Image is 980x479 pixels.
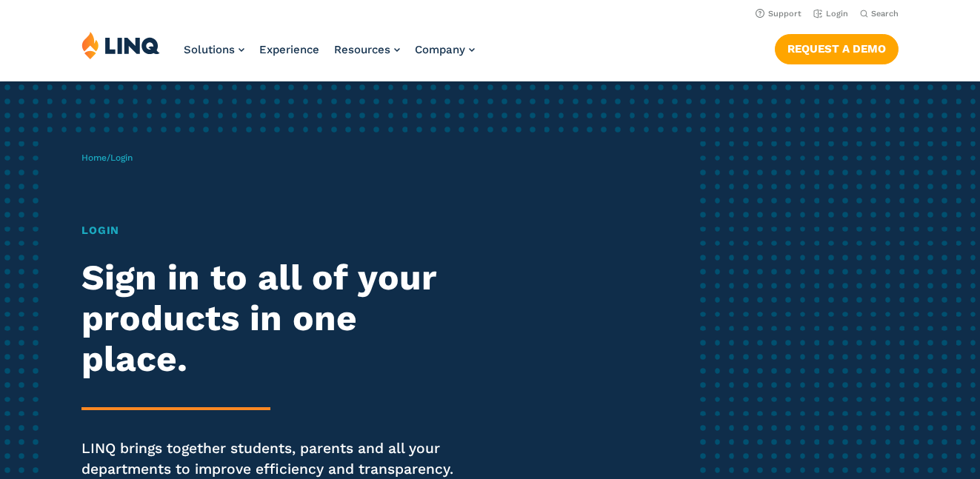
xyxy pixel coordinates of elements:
a: Solutions [184,43,244,56]
nav: Primary Navigation [184,31,475,80]
span: Resources [334,43,390,56]
h2: Sign in to all of your products in one place. [81,258,459,380]
h1: Login [81,222,459,238]
nav: Button Navigation [775,31,899,64]
span: Company [415,43,465,56]
a: Request a Demo [775,34,899,64]
a: Login [813,9,848,19]
a: Home [81,153,107,163]
button: Open Search Bar [860,8,899,19]
p: LINQ brings together students, parents and all your departments to improve efficiency and transpa... [81,438,459,479]
a: Resources [334,43,400,56]
a: Support [756,9,801,19]
img: LINQ | K‑12 Software [81,31,160,59]
span: / [81,153,133,163]
span: Solutions [184,43,235,56]
span: Login [110,153,133,163]
a: Experience [259,43,319,56]
span: Search [871,9,899,19]
a: Company [415,43,475,56]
